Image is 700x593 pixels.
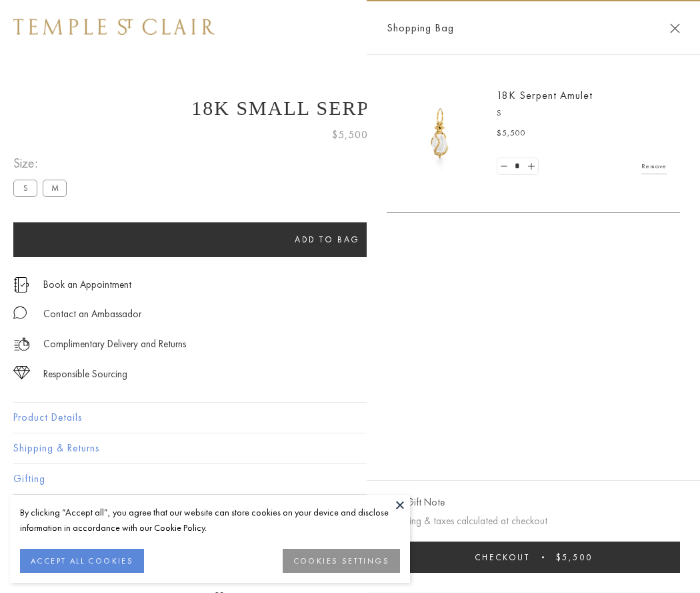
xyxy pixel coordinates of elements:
img: Temple St. Clair [13,19,215,35]
span: Shopping Bag [387,19,454,37]
span: $5,500 [332,126,368,144]
img: P51836-E11SERPPV [400,93,480,174]
div: Contact an Ambassador [43,306,141,323]
span: $5,500 [556,552,593,563]
h1: 18K Small Serpent Amulet [13,97,687,120]
a: Remove [641,159,667,174]
label: M [43,180,67,196]
p: Shipping & taxes calculated at checkout [387,513,680,530]
img: icon_sourcing.svg [13,366,30,379]
div: By clicking “Accept all”, you agree that our website can store cookies on your device and disclos... [20,505,400,536]
button: Gifting [13,464,687,494]
button: ACCEPT ALL COOKIES [20,549,144,573]
p: S [497,107,667,120]
a: Set quantity to 2 [524,158,537,175]
button: Checkout $5,500 [387,542,680,573]
button: Product Details [13,403,687,433]
span: Checkout [475,552,530,563]
span: Add to bag [295,234,360,245]
div: Responsible Sourcing [43,366,127,383]
span: Size: [13,152,72,174]
button: Add Gift Note [387,494,445,511]
button: Shipping & Returns [13,433,687,463]
a: 18K Serpent Amulet [497,88,593,102]
button: Close Shopping Bag [670,23,680,33]
a: Set quantity to 0 [497,158,511,175]
button: COOKIES SETTINGS [283,549,400,573]
button: Add to bag [13,222,641,257]
img: MessageIcon-01_2.svg [13,306,27,319]
p: Complimentary Delivery and Returns [43,336,186,353]
a: Book an Appointment [43,277,131,292]
span: $5,500 [497,127,526,140]
img: icon_delivery.svg [13,336,30,353]
img: icon_appointment.svg [13,277,29,292]
label: S [13,180,37,196]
